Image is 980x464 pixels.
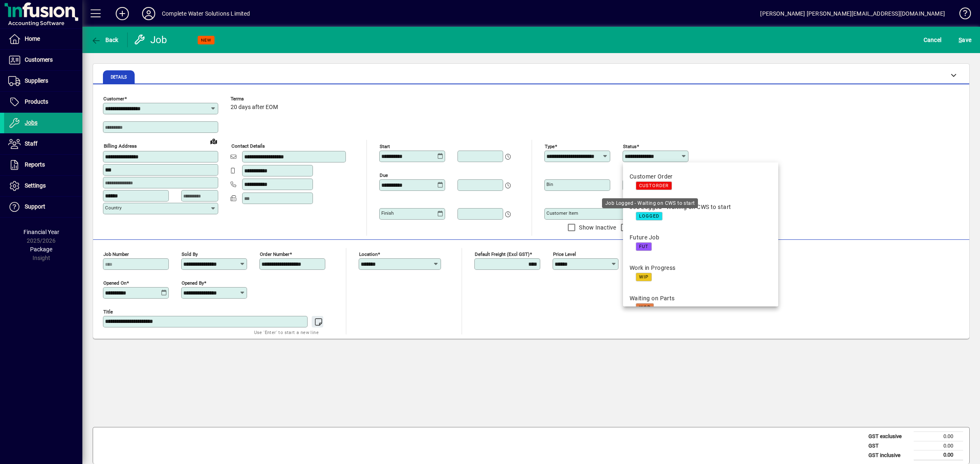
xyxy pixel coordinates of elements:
[89,32,121,47] button: Back
[864,450,914,460] td: GST inclusive
[103,251,129,257] mat-label: Job number
[914,432,963,441] td: 0.00
[4,134,82,154] a: Staff
[182,251,198,257] mat-label: Sold by
[602,198,698,208] div: Job Logged - Waiting on CWS to start
[25,98,48,105] span: Products
[623,144,637,149] mat-label: Status
[4,197,82,217] a: Support
[103,309,113,315] mat-label: Title
[957,32,973,47] button: Save
[111,75,127,79] span: Details
[959,37,962,43] span: S
[639,213,659,219] span: LOGGED
[207,135,220,148] a: View on map
[254,327,319,337] mat-hint: Use 'Enter' to start a new line
[630,172,673,181] div: Customer Order
[630,264,676,272] div: Work in Progress
[630,294,675,303] div: Waiting on Parts
[380,172,388,178] mat-label: Due
[639,305,651,310] span: WOP
[105,205,121,211] mat-label: Country
[135,6,162,21] button: Profile
[623,227,778,257] mat-option: Future Job
[82,32,128,47] app-page-header-button: Back
[914,450,963,460] td: 0.00
[30,246,52,253] span: Package
[4,92,82,112] a: Products
[953,2,970,28] a: Knowledge Base
[639,274,649,280] span: WIP
[623,196,778,227] mat-option: Job Logged - Waiting on CWS to start
[25,119,37,126] span: Jobs
[959,33,971,46] span: ave
[639,183,669,188] span: CUSTORDER
[475,251,530,257] mat-label: Default Freight (excl GST)
[25,35,40,42] span: Home
[864,441,914,450] td: GST
[760,7,945,20] div: [PERSON_NAME] [PERSON_NAME][EMAIL_ADDRESS][DOMAIN_NAME]
[25,140,37,147] span: Staff
[922,32,944,47] button: Cancel
[623,288,778,318] mat-option: Waiting on Parts
[623,166,778,196] mat-option: Customer Order
[260,251,289,257] mat-label: Order number
[623,257,778,288] mat-option: Work in Progress
[381,210,394,216] mat-label: Finish
[25,56,53,63] span: Customers
[380,144,390,149] mat-label: Start
[4,71,82,91] a: Suppliers
[864,432,914,441] td: GST exclusive
[4,176,82,196] a: Settings
[553,251,576,257] mat-label: Price Level
[25,182,46,189] span: Settings
[109,6,135,21] button: Add
[546,181,553,187] mat-label: Bin
[231,96,280,102] span: Terms
[25,161,45,168] span: Reports
[231,104,278,111] span: 20 days after EOM
[359,251,378,257] mat-label: Location
[546,210,578,216] mat-label: Customer Item
[4,50,82,70] a: Customers
[4,155,82,175] a: Reports
[924,33,942,46] span: Cancel
[4,29,82,49] a: Home
[577,223,616,232] label: Show Inactive
[103,280,126,286] mat-label: Opened On
[162,7,250,20] div: Complete Water Solutions Limited
[639,244,649,249] span: FUT
[201,37,211,43] span: NEW
[134,33,169,46] div: Job
[545,144,555,149] mat-label: Type
[25,77,48,84] span: Suppliers
[103,96,124,102] mat-label: Customer
[23,229,59,235] span: Financial Year
[630,233,659,242] div: Future Job
[182,280,204,286] mat-label: Opened by
[91,37,119,43] span: Back
[914,441,963,450] td: 0.00
[25,203,45,210] span: Support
